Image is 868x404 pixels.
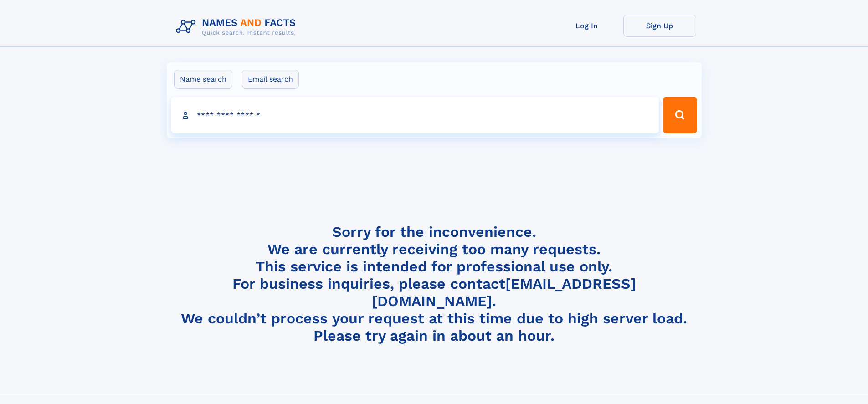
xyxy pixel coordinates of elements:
[663,97,697,133] button: Search Button
[174,70,232,89] label: Name search
[550,15,623,37] a: Log In
[372,275,636,310] a: [EMAIL_ADDRESS][DOMAIN_NAME]
[171,97,659,133] input: search input
[242,70,299,89] label: Email search
[172,15,303,39] img: Logo Names and Facts
[623,15,696,37] a: Sign Up
[172,223,696,345] h4: Sorry for the inconvenience. We are currently receiving too many requests. This service is intend...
